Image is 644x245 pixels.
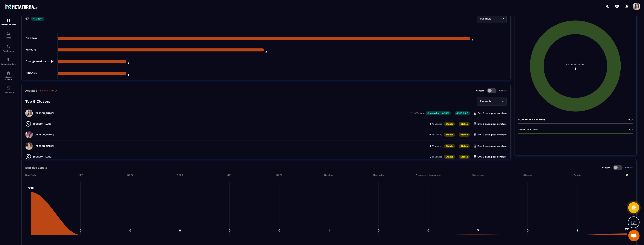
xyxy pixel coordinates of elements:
[26,60,54,63] tspan: Changement de projet
[25,17,29,21] p: 17
[1,42,16,55] a: schedulerschedulerPlanificateur
[6,86,11,90] img: accountant
[476,89,484,92] p: Closers
[479,17,492,21] span: Par mois
[413,112,424,115] span: 19 Ventes
[574,174,581,176] tspan: Annulé
[473,122,507,125] p: Env. 0 date. pour conclure
[1,68,16,83] a: social-networksocial-networkRéseaux Sociaux
[474,112,507,115] p: Env. 3 date. pour conclure
[1,29,16,42] a: formationformationCRM
[477,14,507,23] div: Search for option
[628,118,633,121] span: 0 /1
[31,17,44,21] p: 5.88%
[55,89,58,92] img: narrow-up-right-o.6b7c60e2.svg
[429,145,442,147] p: 0 /
[626,173,628,176] tspan: ✅
[416,174,441,176] tspan: A appeler / A rappeler
[444,155,455,159] p: Stable
[499,90,507,92] p: Setters
[39,89,58,92] a: Plus de détails
[33,155,52,158] p: [PERSON_NAME]
[473,133,507,136] p: Env. 0 date. pour conclure
[1,76,16,80] p: Réseaux Sociaux
[35,133,54,136] p: [PERSON_NAME]
[523,174,532,176] tspan: effectué
[459,144,470,148] p: Stable
[6,31,11,36] img: formation
[6,58,11,62] img: automations
[227,174,233,176] tspan: NRP4
[444,122,455,126] p: Stable
[433,145,442,147] span: 2 Ventes
[373,174,384,176] tspan: Décroché
[518,128,539,131] p: YouGC ACADEMY
[35,145,54,147] p: [PERSON_NAME]
[1,91,16,93] p: Comptabilité
[459,155,470,159] p: Stable
[25,166,47,169] p: État des appels
[6,18,11,23] img: formation
[1,37,16,39] p: CRM
[324,174,334,176] tspan: No show
[472,174,484,176] tspan: Msg envoyé
[410,112,424,115] p: 2 /
[473,133,476,136] img: hourglass.f4cb2624.svg
[518,118,545,121] p: SCALER SES REVENUS
[474,112,477,115] img: hourglass.f4cb2624.svg
[1,24,16,26] p: Tableau de bord
[473,145,476,148] img: hourglass.f4cb2624.svg
[1,83,16,96] a: accountantaccountantComptabilité
[433,155,442,158] span: 1 Ventes
[473,122,476,125] img: hourglass.f4cb2624.svg
[25,99,50,104] p: Top 5 Closers
[473,155,476,158] img: hourglass.f4cb2624.svg
[6,44,11,49] img: scheduler
[78,174,83,176] tspan: NRP1
[5,3,39,10] img: logo
[1,55,16,68] a: automationsautomationsAutomatisations
[25,174,37,176] tspan: Non Traité
[459,122,470,126] p: Stable
[492,99,500,103] input: Search for option
[26,36,37,39] tspan: No Show
[479,99,492,103] span: Par mois
[473,145,507,148] p: Env. 0 date. pour conclure
[25,89,37,92] p: Activités
[1,63,16,65] p: Automatisations
[429,133,442,136] p: 0 /
[625,167,633,169] p: Setters
[628,230,640,241] a: Ouvrir le chat
[1,15,16,29] a: formationformationTableau de bord
[629,128,633,131] span: 1 /1
[444,144,455,148] p: Stable
[426,111,451,115] p: Conversion : 10.53%
[433,123,442,125] span: 6 Ventes
[602,166,610,169] p: Closers
[477,97,507,106] div: Search for option
[433,133,442,136] span: 5 Ventes
[177,174,183,176] tspan: NRP3
[473,155,507,158] p: Env. 0 date. pour conclure
[127,174,133,176] tspan: NRP2
[429,123,442,125] p: 0 /
[35,112,54,115] p: [PERSON_NAME]
[459,133,470,137] p: Stable
[430,155,442,158] p: 0 /
[276,174,282,176] tspan: NRP5
[26,71,37,74] tspan: FINANCE
[1,50,16,52] p: Planificateur
[33,123,52,125] p: [PERSON_NAME]
[26,48,36,51] tspan: Mineure
[455,111,470,115] p: 4 598,00 €
[444,133,455,137] p: Stable
[6,71,11,75] img: social-network
[492,17,500,21] input: Search for option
